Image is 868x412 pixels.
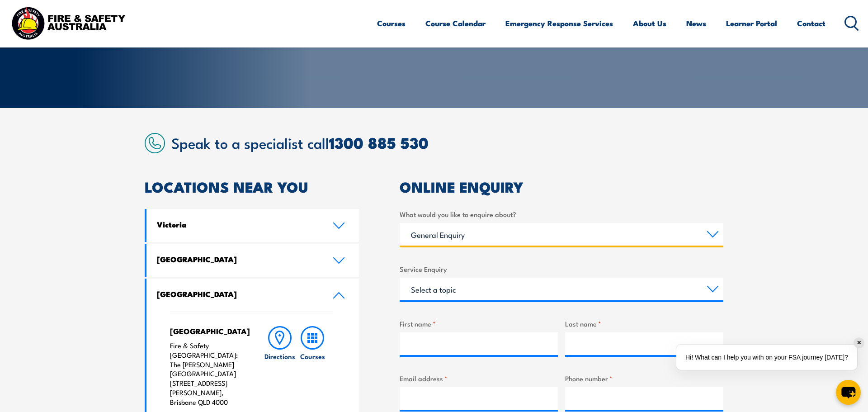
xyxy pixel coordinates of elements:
label: Service Enquiry [400,264,723,274]
label: Last name [565,318,723,329]
label: First name [400,318,558,329]
p: Fire & Safety [GEOGRAPHIC_DATA]: The [PERSON_NAME][GEOGRAPHIC_DATA] [STREET_ADDRESS][PERSON_NAME]... [170,341,245,407]
h6: Directions [264,351,295,361]
a: [GEOGRAPHIC_DATA] [146,279,359,312]
a: 1300 885 530 [329,130,429,154]
h4: [GEOGRAPHIC_DATA] [157,254,319,264]
h2: Speak to a specialist call [171,134,723,151]
a: Course Calendar [425,11,486,35]
a: Directions [264,326,296,407]
h6: Courses [300,351,325,361]
h4: [GEOGRAPHIC_DATA] [170,326,245,336]
a: Emergency Response Services [505,11,613,35]
label: What would you like to enquire about? [400,209,723,219]
h4: [GEOGRAPHIC_DATA] [157,289,319,299]
h2: LOCATIONS NEAR YOU [145,180,359,193]
a: Contact [797,11,826,35]
a: About Us [633,11,666,35]
a: [GEOGRAPHIC_DATA] [146,244,359,277]
a: Courses [296,326,329,407]
h4: Victoria [157,219,319,229]
div: Hi! What can I help you with on your FSA journey [DATE]? [676,345,857,370]
a: Learner Portal [726,11,777,35]
h2: ONLINE ENQUIRY [400,180,723,193]
label: Phone number [565,373,723,384]
a: News [686,11,706,35]
button: chat-button [836,380,861,405]
label: Email address [400,373,558,384]
div: ✕ [854,338,864,348]
a: Victoria [146,209,359,242]
a: Courses [377,11,406,35]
